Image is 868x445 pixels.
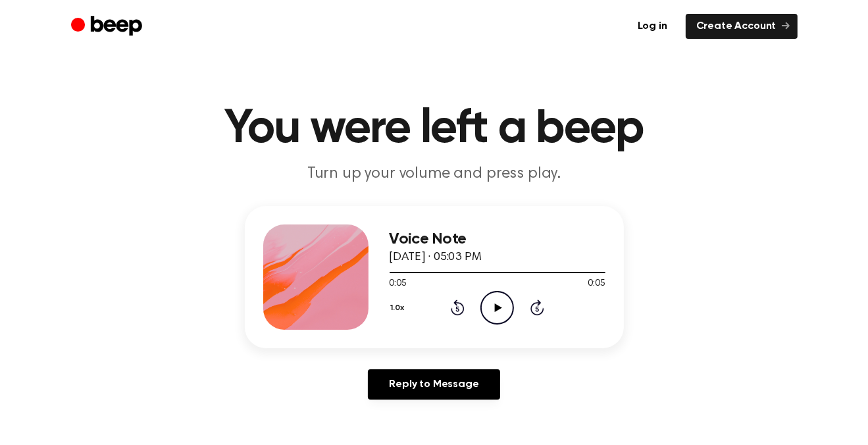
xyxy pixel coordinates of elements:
h3: Voice Note [390,230,605,248]
button: 1.0x [390,297,410,319]
a: Beep [71,14,145,39]
span: [DATE] · 05:03 PM [390,251,482,263]
p: Turn up your volume and press play. [182,163,687,185]
h1: You were left a beep [97,105,771,153]
span: 0:05 [588,277,605,291]
a: Reply to Message [368,369,499,400]
span: 0:05 [390,277,407,291]
a: Create Account [686,14,798,39]
a: Log in [627,14,678,39]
